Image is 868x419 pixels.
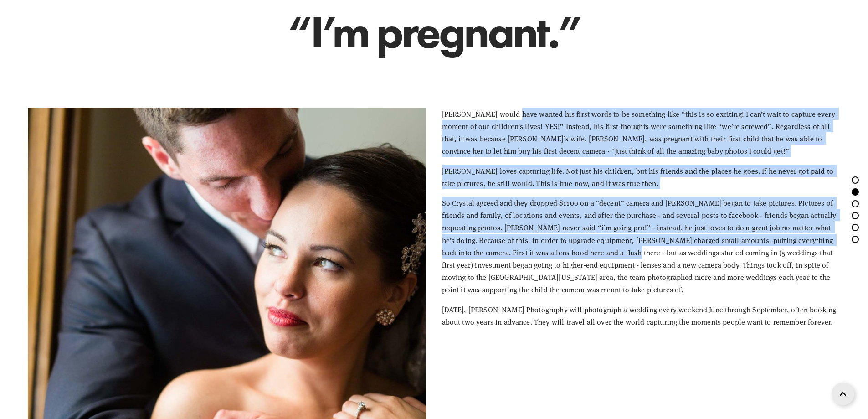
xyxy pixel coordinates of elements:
[442,165,841,189] p: [PERSON_NAME] loves capturing life. Not just his children, but his friends and the places he goes...
[288,4,310,59] span: “
[442,108,841,157] p: [PERSON_NAME] would have wanted his first words to be something like “this is so exciting! I can’...
[28,9,840,54] blockquote: I’m pregnant.
[442,197,841,296] p: So Crystal agreed and they dropped $1100 on a “decent” camera and [PERSON_NAME] began to take pic...
[442,303,841,328] p: [DATE], [PERSON_NAME] Photography will photograph a wedding every weekend June through September,...
[558,4,580,59] span: ”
